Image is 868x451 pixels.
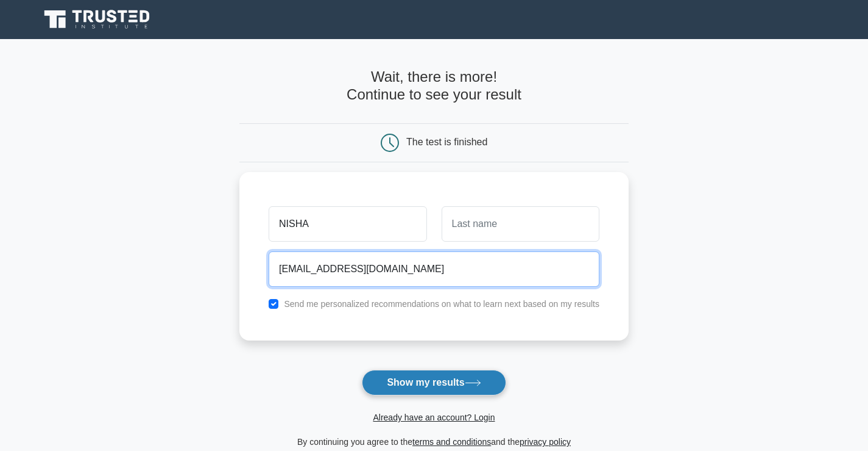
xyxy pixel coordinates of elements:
input: Email [269,251,599,287]
input: Last name [442,206,599,242]
a: Already have an account? Login [373,413,495,422]
a: privacy policy [520,437,571,447]
label: Send me personalized recommendations on what to learn next based on my results [284,299,599,309]
a: terms and conditions [412,437,491,447]
input: First name [269,206,426,242]
div: The test is finished [406,137,487,147]
h4: Wait, there is more! Continue to see your result [239,68,629,104]
button: Show my results [362,370,506,395]
div: By continuing you agree to the and the [232,435,636,449]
